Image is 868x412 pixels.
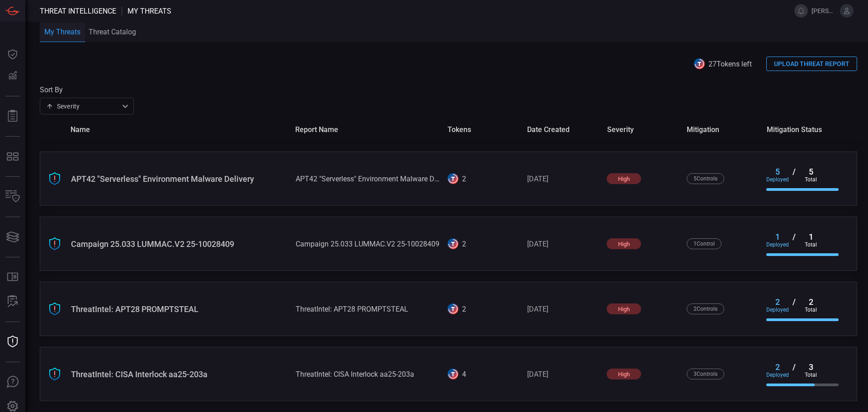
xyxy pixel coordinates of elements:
[789,297,800,313] div: /
[527,125,599,134] span: date created
[800,372,822,378] div: total
[800,232,822,242] div: 1
[46,102,119,111] div: Severity
[800,362,822,372] div: 3
[766,176,789,183] div: deployed
[766,57,857,71] button: UPLOAD THREAT REPORT
[295,125,440,134] span: report name
[789,232,800,248] div: /
[687,369,724,379] div: 3 Control s
[527,305,599,313] div: [DATE]
[2,43,24,65] button: Dashboard
[296,305,440,313] div: ThreatIntel: APT28 PROMPTSTEAL
[40,7,116,15] span: Threat Intelligence
[800,242,822,248] div: total
[71,304,288,314] div: ThreatIntel: APT28 PROMPTSTEAL
[296,370,440,379] div: ThreatIntel: CISA Interlock aa25-203a
[766,242,789,248] div: deployed
[71,125,288,134] span: name
[40,23,85,43] button: My Threats
[71,174,288,184] div: APT42 "Serverless" Environment Malware Delivery
[766,307,789,313] div: deployed
[296,175,440,183] div: APT42 "Serverless" Environment Malware Delivery
[766,372,789,378] div: deployed
[527,370,599,379] div: [DATE]
[811,7,836,14] span: [PERSON_NAME].[PERSON_NAME]
[2,371,24,393] button: Ask Us A Question
[2,65,24,87] button: Detections
[527,240,599,248] div: [DATE]
[687,125,759,134] span: mitigation
[607,125,679,134] span: severity
[687,173,724,184] div: 5 Control s
[2,146,24,167] button: MITRE - Detection Posture
[527,175,599,183] div: [DATE]
[296,240,440,248] div: Campaign 25.033 LUMMAC.V2 25-10028409
[607,238,641,249] div: high
[767,125,839,134] span: mitigation status
[462,240,466,248] div: 2
[789,167,800,183] div: /
[766,167,789,176] div: 5
[766,362,789,372] div: 2
[800,176,822,183] div: total
[462,305,466,313] div: 2
[2,291,24,313] button: ALERT ANALYSIS
[85,22,140,42] button: Threat Catalog
[40,85,134,94] label: Sort By
[687,238,722,249] div: 1 Control
[708,60,752,68] span: 27 Tokens left
[2,186,24,208] button: Inventory
[800,297,822,307] div: 2
[2,331,24,353] button: Threat Intelligence
[2,226,24,248] button: Cards
[127,7,171,15] span: My Threats
[607,173,641,184] div: high
[766,297,789,307] div: 2
[2,105,24,127] button: Reports
[71,239,288,249] div: Campaign 25.033 LUMMAC.V2 25-10028409
[800,167,822,176] div: 5
[2,266,24,288] button: Rule Catalog
[687,303,724,314] div: 2 Control s
[607,369,641,379] div: high
[607,303,641,314] div: high
[448,125,520,134] span: tokens
[789,362,800,378] div: /
[766,232,789,242] div: 1
[462,370,466,379] div: 4
[462,175,466,183] div: 2
[71,369,288,379] div: ThreatIntel: CISA Interlock aa25-203a
[800,307,822,313] div: total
